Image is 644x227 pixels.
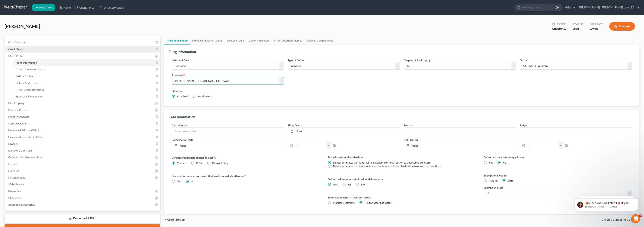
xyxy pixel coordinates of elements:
[39,6,52,9] span: New Case
[8,156,42,159] span: Codebtors Insiders & Notices
[177,95,188,98] span: Attached
[8,162,17,166] span: Income
[13,80,160,86] a: Debtor Addresses
[8,48,24,51] span: Credit Report
[293,142,327,149] input: -- : --
[16,75,33,78] span: Debtor Profile
[404,58,430,62] label: Chapter of Bankruptcy
[8,189,21,193] span: Means Test
[172,89,632,93] label: Filing Fee
[333,161,431,164] span: Debtor estimates that funds will be available for distribution to unsecured creditors.
[364,201,391,204] span: NextChapter Estimates
[16,88,44,91] span: Prior / Alternate Names
[484,173,632,177] label: Exemption Election
[489,179,498,182] span: Federal
[177,161,186,165] span: Current
[172,174,320,178] label: Does debtor have any property that needs immediate attention?
[484,155,632,159] label: Debtor is a tax exempt organization
[246,36,272,45] a: Debtor Addresses
[639,214,642,217] span: 7
[177,180,181,183] span: Yes
[563,27,567,30] span: 13
[172,155,320,160] label: Version of legal data applied to case
[5,181,160,188] a: SOFA Review
[402,138,634,142] label: 341 Hearing
[573,26,584,31] div: Lead
[13,73,160,80] a: Debtor Profile
[5,134,160,140] a: Unsecured Nonpriority Claims
[172,123,187,127] label: Case Number
[333,165,441,168] span: Debtor estimates that there will be no funds available for distribution to unsecured creditors.
[73,4,97,11] a: Client Portal
[212,161,228,165] span: Date of Filing
[196,161,202,165] span: Prior
[8,176,25,179] span: Miscellaneous
[8,129,39,132] span: Unsecured Priority Claims
[602,218,639,221] button: Credit Counseling Course chevron_right
[5,140,160,147] a: Lawsuits
[13,86,160,93] a: Prior / Alternate Names
[13,59,160,66] a: Filing Information
[328,177,476,181] label: Debtor resides as tenant of residential property
[288,123,300,127] label: Filing Date
[522,4,556,11] input: Search by name...
[5,39,160,46] a: Case Dashboard
[404,142,516,149] a: None
[288,58,305,62] label: Type of Debtor
[563,4,575,11] a: Help
[97,4,126,11] a: Directory Cases
[172,127,284,135] input: Enter case number...
[8,183,24,186] span: SOFA Review
[272,36,304,45] a: Prior / Alternate Names
[8,196,21,199] span: Chapter 13
[8,115,29,118] span: Property Analysis
[525,142,559,149] input: -- : --
[569,191,644,217] iframe: Intercom notifications message
[304,36,335,45] a: Spouses & Dependents
[16,68,46,71] span: Credit Counseling Course
[164,36,190,45] a: Filing Information
[552,22,567,26] div: Chapter
[191,180,194,183] span: No
[8,108,30,112] span: Personal Property
[484,186,503,190] label: Exemption State
[197,95,212,98] span: Installments
[347,183,351,186] span: Yes
[5,127,160,134] a: Unsecured Priority Claims
[13,66,160,73] a: Credit Counseling Course
[8,142,18,145] span: Lawsuits
[13,93,160,100] a: Spouses & Dependents
[5,23,40,29] span: [PERSON_NAME]
[288,127,400,135] a: None
[16,61,37,64] span: Filing Information
[57,4,73,11] a: Home
[333,201,355,204] span: Manually Estimate
[520,127,632,135] input: --
[8,122,26,125] span: Secured Claims
[503,161,506,164] span: No
[190,36,225,45] a: Credit Counseling Course
[172,73,185,77] label: Attorney
[164,218,185,221] button: chevron_left Credit Report
[170,138,402,142] label: Confirmation Date
[609,22,635,31] button: Preview
[167,218,185,221] span: Credit Report
[16,81,37,84] span: Debtor Addresses
[172,58,189,62] label: Nature of Debt
[507,179,513,182] span: State
[225,36,246,45] a: Debtor Profile
[328,155,476,159] label: Statistical/Administrative Info
[5,46,160,53] a: Credit Report
[5,120,160,127] a: Secured Claims
[8,135,44,139] span: Unsecured Nonpriority Claims
[520,123,526,127] label: Judge
[5,113,160,120] a: Property Analysis
[8,102,24,105] span: Real Property
[602,218,636,221] span: Credit Counseling Course
[8,149,32,152] span: Executory Contracts
[8,41,27,44] span: Case Dashboard
[164,218,167,221] i: chevron_left
[573,22,584,26] div: Status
